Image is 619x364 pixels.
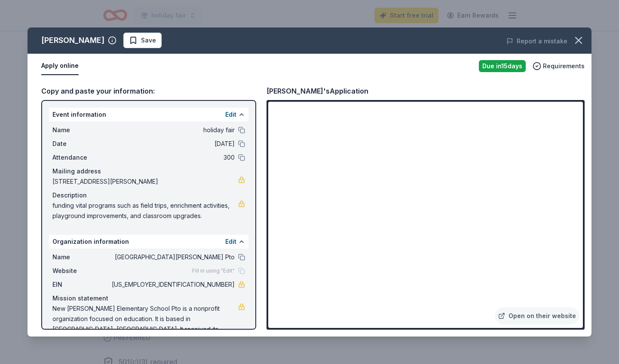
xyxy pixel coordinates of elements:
span: Website [52,266,110,276]
button: Apply online [41,57,79,75]
span: Save [141,35,156,45]
button: Edit [225,109,236,120]
div: Due in 15 days [479,60,526,72]
span: EIN [52,279,110,290]
span: Name [52,252,110,262]
span: Attendance [52,152,110,163]
span: Requirements [543,61,585,71]
span: [DATE] [110,139,235,149]
button: Save [123,33,162,48]
button: Requirements [533,61,585,71]
span: [GEOGRAPHIC_DATA][PERSON_NAME] Pto [110,252,235,262]
div: Mailing address [52,166,245,176]
div: [PERSON_NAME]'s Application [267,85,368,97]
div: Mission statement [52,293,245,303]
div: Event information [49,108,248,121]
span: [US_EMPLOYER_IDENTIFICATION_NUMBER] [110,279,235,290]
div: Copy and paste your information: [41,85,256,97]
span: Date [52,139,110,149]
span: New [PERSON_NAME] Elementary School Pto is a nonprofit organization focused on education. It is b... [52,303,238,334]
span: funding vital programs such as field trips, enrichment activities, playground improvements, and c... [52,200,238,221]
div: Organization information [49,235,248,249]
span: Name [52,125,110,135]
div: [PERSON_NAME] [41,33,104,47]
button: Edit [225,237,236,247]
span: holiday fair [110,125,235,135]
a: Open on their website [495,307,579,325]
span: [STREET_ADDRESS][PERSON_NAME] [52,176,238,187]
span: Fill in using "Edit" [192,267,235,274]
button: Report a mistake [506,36,567,46]
span: 300 [110,152,235,163]
div: Description [52,190,245,200]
